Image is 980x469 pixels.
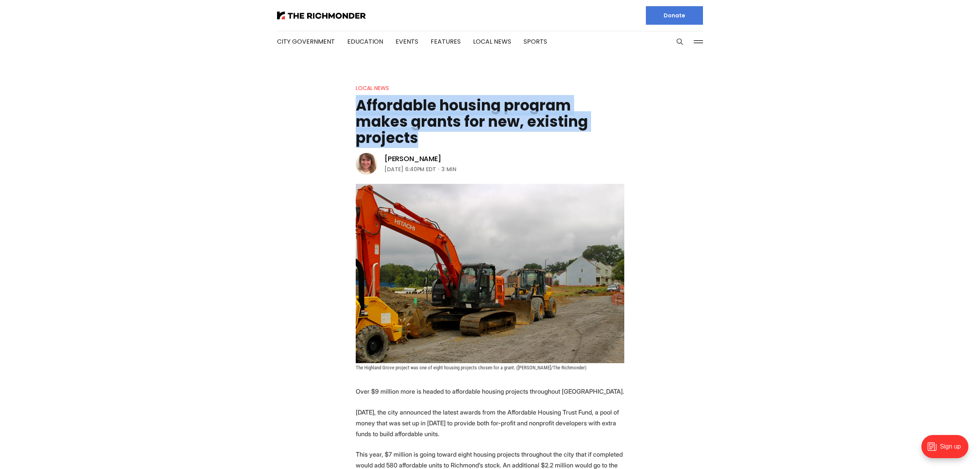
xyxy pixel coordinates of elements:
a: Events [395,37,418,46]
h1: Affordable housing program makes grants for new, existing projects [356,97,624,146]
time: [DATE] 6:40PM EDT [384,165,436,174]
img: Affordable housing program makes grants for new, existing projects [356,184,624,363]
a: Education [347,37,383,46]
a: City Government [277,37,335,46]
iframe: portal-trigger [915,431,980,469]
a: Local News [356,84,389,92]
p: [DATE], the city announced the latest awards from the Affordable Housing Trust Fund, a pool of mo... [356,407,624,439]
img: Sarah Vogelsong [356,153,377,175]
a: Donate [646,6,703,25]
img: The Richmonder [277,12,366,19]
a: Sports [524,37,547,46]
a: Features [431,37,461,46]
a: [PERSON_NAME] [384,154,441,163]
span: The Highland Grove project was one of eight housing projects chosen for a grant. ([PERSON_NAME]/T... [356,365,586,370]
button: Search this site [674,36,686,48]
p: Over $9 million more is headed to affordable housing projects throughout [GEOGRAPHIC_DATA]. [356,386,624,397]
a: Local News [473,37,511,46]
span: 3 min [441,165,456,174]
